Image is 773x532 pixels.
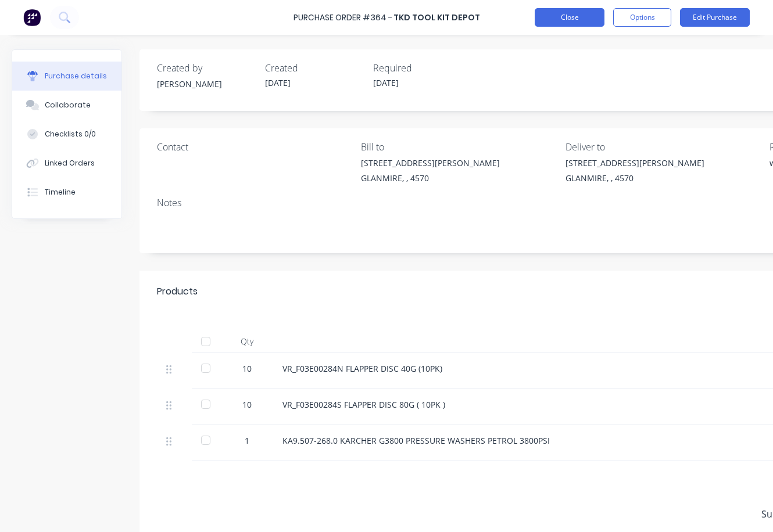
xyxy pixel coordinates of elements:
[45,158,95,168] div: Linked Orders
[230,398,264,411] div: 10
[535,8,604,27] button: Close
[12,62,121,91] button: Purchase details
[361,140,556,154] div: Bill to
[566,172,704,184] div: GLANMIRE, , 4570
[566,157,704,169] div: [STREET_ADDRESS][PERSON_NAME]
[12,178,121,207] button: Timeline
[230,434,264,447] div: 1
[157,140,352,154] div: Contact
[566,140,761,154] div: Deliver to
[680,8,750,27] button: Edit Purchase
[23,9,41,26] img: Factory
[45,71,107,81] div: Purchase details
[157,61,256,75] div: Created by
[373,61,472,75] div: Required
[265,61,364,75] div: Created
[157,285,198,299] div: Products
[12,120,121,149] button: Checklists 0/0
[361,157,500,169] div: [STREET_ADDRESS][PERSON_NAME]
[393,12,480,24] div: TKD Tool Kit Depot
[361,172,500,184] div: GLANMIRE, , 4570
[45,129,96,139] div: Checklists 0/0
[613,8,671,27] button: Options
[45,187,76,197] div: Timeline
[221,330,273,353] div: Qty
[294,12,392,24] div: Purchase Order #364 -
[230,362,264,375] div: 10
[12,149,121,178] button: Linked Orders
[12,91,121,120] button: Collaborate
[157,78,256,90] div: [PERSON_NAME]
[45,100,91,110] div: Collaborate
